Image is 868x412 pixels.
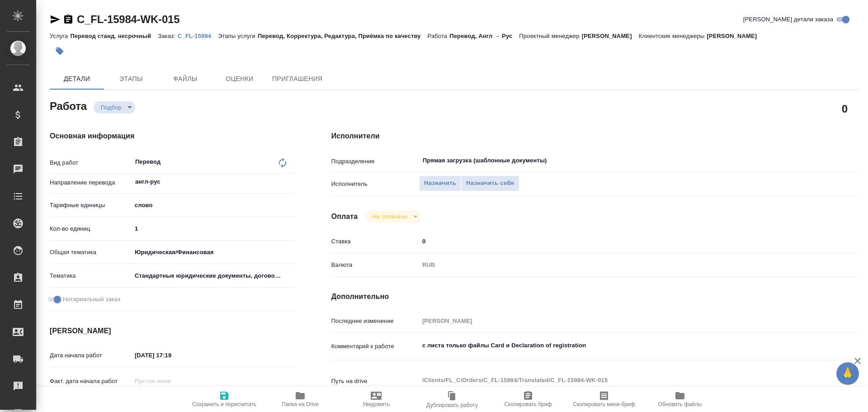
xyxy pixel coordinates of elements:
[132,374,211,388] input: Пустое поле
[414,387,490,412] button: Дублировать работу
[50,377,132,386] p: Факт. дата начала работ
[504,401,552,407] span: Скопировать бриф
[164,73,207,85] span: Файлы
[218,73,261,85] span: Оценки
[132,222,295,235] input: ✎ Введи что-нибудь
[842,101,848,116] h2: 0
[419,175,461,191] button: Назначить
[658,401,702,407] span: Обновить файлы
[50,97,87,114] h2: Работа
[331,342,419,351] p: Комментарий к работе
[282,401,319,407] span: Папка на Drive
[94,101,135,114] div: Подбор
[338,387,414,412] button: Уведомить
[365,210,420,223] div: Подбор
[192,401,256,407] span: Сохранить и пересчитать
[466,178,514,189] span: Назначить себя
[98,104,124,111] button: Подбор
[132,268,295,284] div: Стандартные юридические документы, договоры, уставы
[50,326,295,336] h4: [PERSON_NAME]
[743,15,833,24] span: [PERSON_NAME] детали заказа
[77,13,179,25] a: C_FL-15984-WK-015
[519,33,581,39] p: Проектный менеджер
[428,33,450,39] p: Работа
[50,201,132,210] p: Тарифные единицы
[331,260,419,270] p: Валюта
[55,73,99,85] span: Детали
[490,387,566,412] button: Скопировать бриф
[573,401,635,407] span: Скопировать мини-бриф
[158,33,177,39] p: Заказ:
[461,175,519,191] button: Назначить себя
[419,314,814,327] input: Пустое поле
[331,237,419,246] p: Ставка
[331,131,858,142] h4: Исполнители
[218,33,258,39] p: Этапы услуги
[50,41,70,61] button: Добавить тэг
[639,33,707,39] p: Клиентские менеджеры
[290,181,292,183] button: Open
[178,33,218,39] p: C_FL-15984
[419,373,814,388] textarea: /Clients/FL_C/Orders/C_FL-15984/Translated/C_FL-15984-WK-015
[642,387,718,412] button: Обновить файлы
[419,257,814,273] div: RUB
[426,402,478,408] span: Дублировать работу
[449,33,519,39] p: Перевод, Англ → Рус
[50,351,132,360] p: Дата начала работ
[178,32,218,39] a: C_FL-15984
[331,157,419,166] p: Подразделение
[262,387,338,412] button: Папка на Drive
[809,160,811,161] button: Open
[566,387,642,412] button: Скопировать мини-бриф
[63,295,120,304] span: Нотариальный заказ
[272,73,323,85] span: Приглашения
[363,401,390,407] span: Уведомить
[50,158,132,167] p: Вид работ
[419,338,814,353] textarea: с листа только файлы Card и Declaration of registration
[109,73,153,85] span: Этапы
[50,33,70,39] p: Услуга
[840,364,855,383] span: 🙏
[132,198,295,213] div: слово
[50,224,132,233] p: Кол-во единиц
[50,248,132,257] p: Общая тематика
[63,14,74,25] button: Скопировать ссылку
[132,349,211,362] input: ✎ Введи что-нибудь
[331,377,419,386] p: Путь на drive
[369,213,410,220] button: Не оплачена
[582,33,639,39] p: [PERSON_NAME]
[836,362,859,385] button: 🙏
[258,33,428,39] p: Перевод, Корректура, Редактура, Приёмка по качеству
[331,211,358,222] h4: Оплата
[50,178,132,187] p: Направление перевода
[132,245,295,260] div: Юридическая/Финансовая
[424,178,456,189] span: Назначить
[70,33,158,39] p: Перевод станд. несрочный
[331,291,858,302] h4: Дополнительно
[331,317,419,326] p: Последнее изменение
[419,235,814,248] input: ✎ Введи что-нибудь
[331,180,419,189] p: Исполнитель
[186,387,262,412] button: Сохранить и пересчитать
[50,14,61,25] button: Скопировать ссылку для ЯМессенджера
[50,271,132,280] p: Тематика
[50,131,295,142] h4: Основная информация
[707,33,764,39] p: [PERSON_NAME]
